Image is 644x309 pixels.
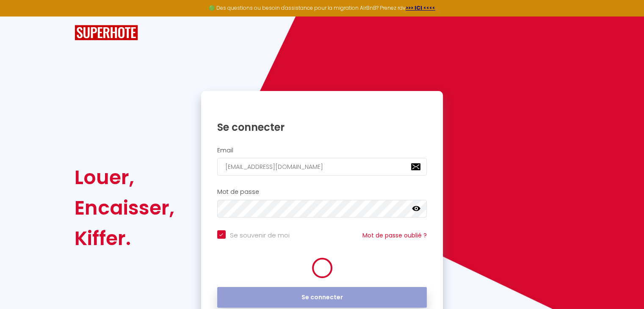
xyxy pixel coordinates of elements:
button: Se connecter [217,287,427,308]
div: Louer, [75,162,174,193]
a: >>> ICI <<<< [406,4,435,11]
a: Mot de passe oublié ? [362,231,427,240]
h1: Se connecter [217,121,427,134]
div: Encaisser, [75,193,174,223]
div: Kiffer. [75,223,174,254]
img: SuperHote logo [75,25,138,41]
h2: Email [217,147,427,154]
input: Ton Email [217,158,427,176]
h2: Mot de passe [217,188,427,196]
